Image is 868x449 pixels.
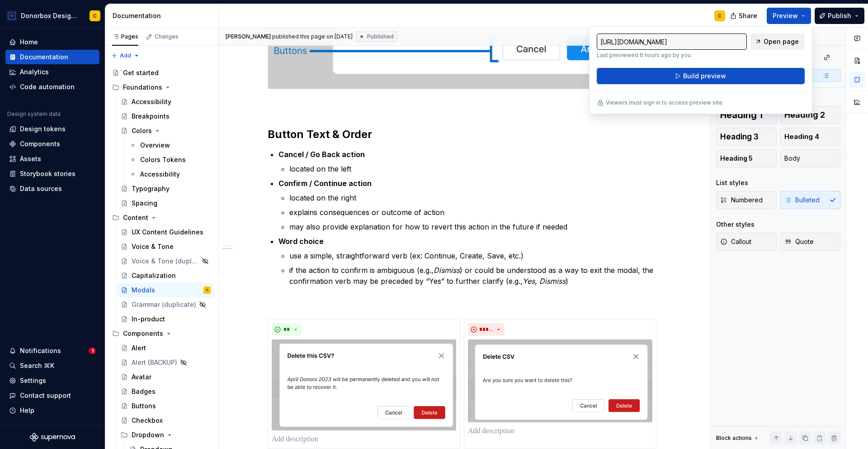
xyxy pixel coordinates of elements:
span: Heading 2 [784,110,825,119]
div: Components [123,329,163,338]
button: Heading 2 [780,106,841,124]
div: Dropdown [132,430,164,439]
a: Colors Tokens [126,153,214,167]
p: located on the left [289,163,656,174]
div: Components [20,139,60,148]
a: Storybook stories [5,167,99,181]
div: Buttons [132,401,156,411]
div: Content [123,213,148,222]
div: Checkbox [132,416,163,425]
div: Colors [132,126,152,135]
button: Heading 1 [716,106,777,124]
div: Accessibility [140,170,180,179]
div: Block actions [716,432,760,444]
span: Heading 4 [784,132,819,141]
em: Dismiss [434,266,460,275]
span: Published [367,33,394,40]
p: use a simple, straightforward verb (ex: Continue, Create, Save, etc.) [289,250,656,261]
span: Open page [764,37,799,46]
button: Publish [815,8,864,24]
p: located on the right [289,192,656,203]
button: Quote [780,233,841,251]
span: [PERSON_NAME] [226,33,271,40]
div: Dropdown [117,428,214,442]
a: Grammar (duplicate) [117,297,214,312]
a: Design tokens [5,122,99,136]
button: Notifications1 [5,344,99,358]
button: Search ⌘K [5,358,99,373]
strong: Confirm / Continue action [278,179,372,188]
div: UX Content Guidelines [132,228,203,237]
div: Analytics [20,67,49,76]
button: Heading 4 [780,128,841,146]
button: Contact support [5,388,99,403]
a: Capitalization [117,268,214,283]
a: Alert [117,341,214,355]
a: Get started [108,66,214,80]
a: Spacing [117,196,214,210]
a: Accessibility [126,167,214,182]
span: Build preview [683,72,726,81]
button: Build preview [597,68,805,84]
a: Voice & Tone [117,239,214,254]
span: Share [739,11,757,20]
span: Numbered [720,196,763,205]
div: List styles [716,178,748,187]
div: Grammar (duplicate) [132,300,196,309]
div: Assets [20,154,41,163]
a: Overview [126,138,214,153]
p: may also provide explanation for how to revert this action in the future if needed [289,221,656,232]
a: Components [5,137,99,151]
strong: Button Text & Order [268,128,372,141]
p: Last previewed 6 hours ago by you. [597,52,747,59]
em: Yes, Dismiss [523,277,566,286]
a: Checkbox [117,413,214,428]
div: Modals [132,286,155,295]
div: Overview [140,141,170,150]
div: Documentation [113,11,214,20]
a: Code automation [5,80,99,94]
button: Share [726,8,763,24]
span: Preview [773,11,798,20]
div: Accessibility [132,97,171,106]
a: Accessibility [117,95,214,109]
div: Design tokens [20,124,66,134]
a: Badges [117,384,214,399]
span: Callout [720,237,751,246]
button: Numbered [716,191,777,209]
a: Buttons [117,399,214,413]
div: Documentation [20,53,68,62]
div: Alert [132,344,146,353]
div: Foundations [108,80,214,95]
a: ModalsC [117,283,214,297]
div: Typography [132,184,170,193]
div: Storybook stories [20,169,75,178]
a: Settings [5,373,99,388]
a: Avatar [117,370,214,384]
p: explains consequences or outcome of action [289,207,656,218]
a: Home [5,35,99,49]
a: Breakpoints [117,109,214,124]
div: Components [108,326,214,341]
span: Body [784,154,800,163]
img: 17077652-375b-4f2c-92b0-528c72b71ea0.png [6,10,17,21]
div: Home [20,38,38,47]
div: Settings [20,376,46,385]
button: Callout [716,233,777,251]
button: Donorbox Design SystemC [2,6,103,25]
span: Heading 5 [720,154,753,163]
div: C [206,286,208,295]
div: Foundations [123,83,162,92]
a: Voice & Tone (duplicate) [117,254,214,268]
span: Heading 1 [720,110,763,119]
div: Block actions [716,435,752,442]
button: Heading 3 [716,128,777,146]
div: Notifications [20,346,61,355]
div: Donorbox Design System [21,11,79,20]
button: Add [108,49,142,62]
p: Viewers must sign in to access preview site. [606,99,724,106]
svg: Supernova Logo [30,433,75,442]
div: published this page on [DATE] [272,33,353,40]
span: Quote [784,237,814,246]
